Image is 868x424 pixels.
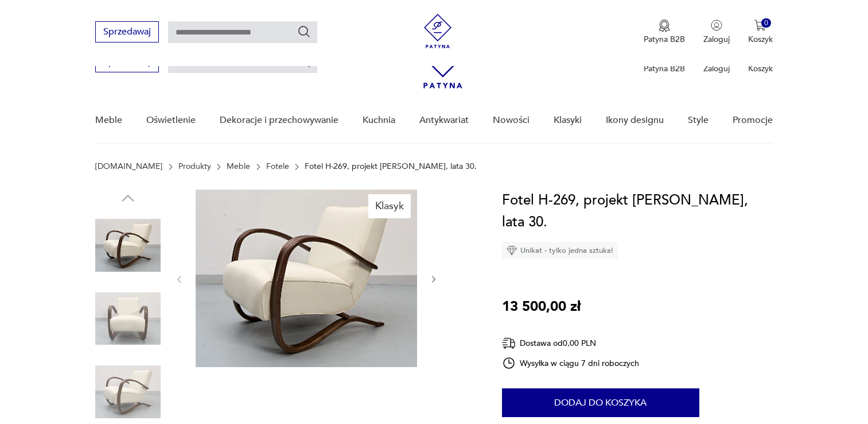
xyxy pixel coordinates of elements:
[196,190,417,367] img: Zdjęcie produktu Fotel H-269, projekt Jindrich Halabala, lata 30.
[95,21,159,43] button: Sprzedawaj
[748,34,773,45] p: Koszyk
[178,162,211,171] a: Produkty
[419,98,469,142] a: Antykwariat
[502,242,618,259] div: Unikat - tylko jedna sztuka!
[95,98,122,142] a: Meble
[733,98,773,142] a: Promocje
[502,296,581,318] p: 13 500,00 zł
[305,162,477,171] p: Fotel H-269, projekt [PERSON_NAME], lata 30.
[95,213,161,278] img: Zdjęcie produktu Fotel H-269, projekt Jindrich Halabala, lata 30.
[493,98,530,142] a: Nowości
[507,245,517,256] img: Ikona diamentu
[95,162,162,171] a: [DOMAIN_NAME]
[363,98,395,142] a: Kuchnia
[146,98,196,142] a: Oświetlenie
[220,98,338,142] a: Dekoracje i przechowywanie
[644,63,685,74] p: Patyna B2B
[95,286,161,352] img: Zdjęcie produktu Fotel H-269, projekt Jindrich Halabala, lata 30.
[266,162,289,171] a: Fotele
[502,388,699,417] button: Dodaj do koszyka
[644,20,685,45] button: Patyna B2B
[297,25,311,38] button: Szukaj
[748,63,773,74] p: Koszyk
[644,34,685,45] p: Patyna B2B
[644,20,685,45] a: Ikona medaluPatyna B2B
[95,59,159,67] a: Sprzedawaj
[703,20,730,45] button: Zaloguj
[502,336,516,350] img: Ikona dostawy
[368,194,411,218] div: Klasyk
[703,63,730,74] p: Zaloguj
[227,162,250,171] a: Meble
[554,98,582,142] a: Klasyki
[502,336,640,350] div: Dostawa od 0,00 PLN
[688,98,709,142] a: Style
[711,20,722,31] img: Ikonka użytkownika
[703,34,730,45] p: Zaloguj
[754,20,766,31] img: Ikona koszyka
[502,356,640,370] div: Wysyłka w ciągu 7 dni roboczych
[421,14,455,48] img: Patyna - sklep z meblami i dekoracjami vintage
[502,190,773,233] h1: Fotel H-269, projekt [PERSON_NAME], lata 30.
[761,18,771,28] div: 0
[748,20,773,45] button: 0Koszyk
[659,20,670,32] img: Ikona medalu
[95,29,159,37] a: Sprzedawaj
[606,98,664,142] a: Ikony designu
